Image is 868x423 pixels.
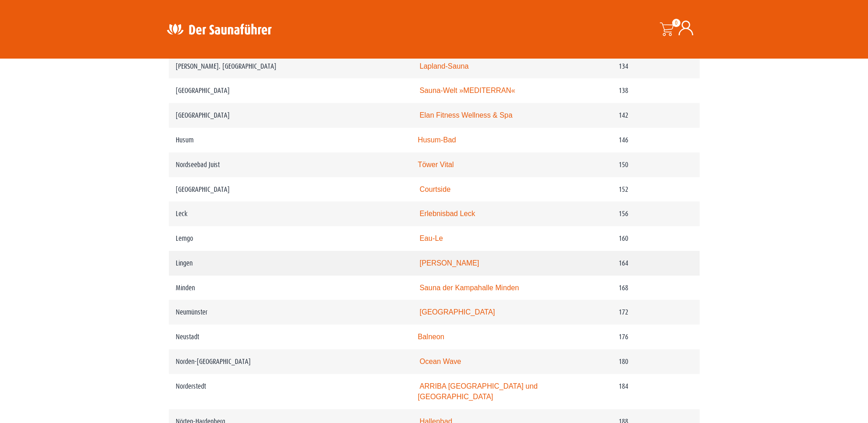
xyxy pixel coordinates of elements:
td: 156 [612,201,700,226]
td: 152 [612,177,700,202]
a: Ocean Wave [420,358,461,365]
a: Elan Fitness Wellness & Spa [420,111,512,119]
td: [PERSON_NAME]. [GEOGRAPHIC_DATA] [169,54,411,79]
a: Sauna der Kampahalle Minden [420,284,519,292]
a: Courtside [420,185,451,193]
td: 180 [612,349,700,374]
td: 160 [612,226,700,251]
a: Sauna-Welt »MEDITERRAN« [420,87,515,94]
td: [GEOGRAPHIC_DATA] [169,177,411,202]
td: Lemgo [169,226,411,251]
td: [GEOGRAPHIC_DATA] [169,78,411,103]
td: 134 [612,54,700,79]
td: 142 [612,103,700,128]
td: Nordseebad Juist [169,152,411,177]
a: [GEOGRAPHIC_DATA] [420,308,495,316]
td: Minden [169,276,411,300]
a: Eau-Le [420,234,443,242]
a: Husum-Bad [418,136,456,144]
a: Erlebnisbad Leck [420,210,475,217]
td: Norden-[GEOGRAPHIC_DATA] [169,349,411,374]
a: [PERSON_NAME] [420,259,479,267]
td: 168 [612,276,700,300]
td: 176 [612,325,700,349]
td: 146 [612,128,700,152]
td: Leck [169,201,411,226]
td: Norderstedt [169,374,411,410]
td: Neumünster [169,300,411,325]
td: Neustadt [169,325,411,349]
a: Balneon [418,333,444,341]
td: 164 [612,251,700,276]
td: [GEOGRAPHIC_DATA] [169,103,411,128]
td: 184 [612,374,700,410]
a: Töwer Vital [418,161,454,168]
td: 150 [612,152,700,177]
td: 172 [612,300,700,325]
a: Lapland-Sauna [420,62,469,70]
td: 138 [612,78,700,103]
td: Lingen [169,251,411,276]
span: 0 [672,19,680,27]
a: ARRIBA [GEOGRAPHIC_DATA] und [GEOGRAPHIC_DATA] [418,382,538,401]
td: Husum [169,128,411,152]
